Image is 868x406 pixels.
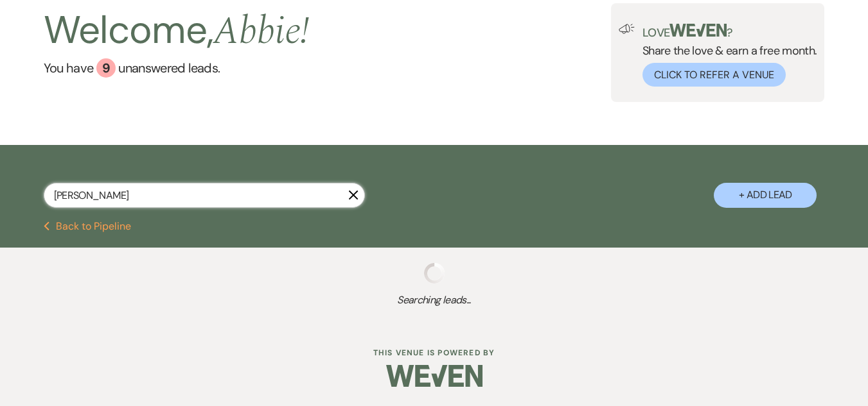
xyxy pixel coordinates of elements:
div: 9 [96,58,116,78]
img: loading spinner [424,263,445,283]
div: Share the love & earn a free month. [635,24,817,87]
button: Click to Refer a Venue [642,63,786,87]
p: Love ? [642,24,817,38]
h2: Welcome, [44,3,310,58]
img: Weven Logo [386,353,483,398]
button: Back to Pipeline [44,221,132,232]
img: weven-logo-green.svg [669,24,727,37]
img: loud-speaker-illustration.svg [619,24,635,34]
button: + Add Lead [714,183,817,208]
a: You have 9 unanswered leads. [44,58,310,78]
input: Search by name, event date, email address or phone number [44,183,365,208]
span: Searching leads... [44,292,825,308]
span: Abbie ! [213,2,309,61]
